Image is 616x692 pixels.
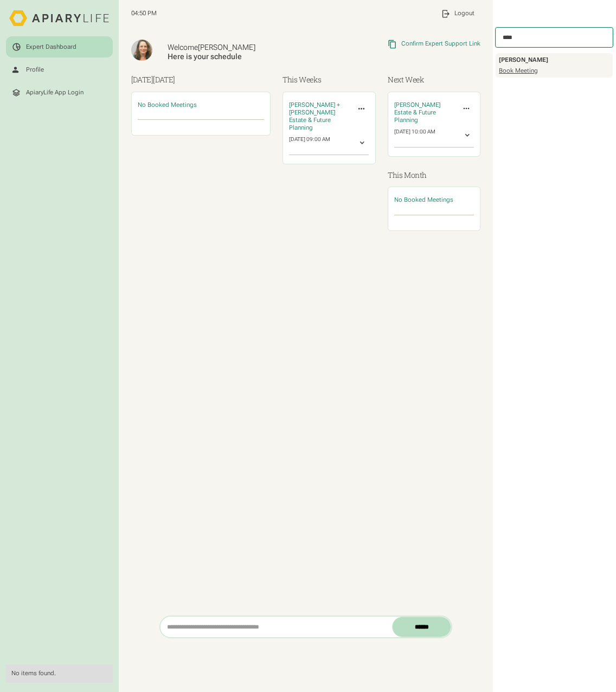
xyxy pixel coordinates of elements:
h3: [DATE] [131,74,271,85]
span: Estate & Future Planning [289,117,331,131]
span: No Booked Meetings [138,101,197,108]
a: Book Meeting [499,67,538,75]
span: [PERSON_NAME] + [PERSON_NAME] [289,101,340,116]
h3: This Weeks [283,74,375,85]
div: [DATE] 09:00 AM [289,136,330,150]
h3: This Month [388,169,480,181]
div: Welcome [168,43,323,53]
div: ApiaryLife App Login [26,89,84,97]
a: Profile [6,59,113,80]
div: Confirm Expert Support Link [401,40,480,48]
div: Logout [454,10,474,17]
span: Estate & Future Planning [394,109,436,124]
div: Expert Dashboard [26,43,76,51]
div: [DATE] 10:00 AM [394,129,435,142]
span: [PERSON_NAME] [394,101,440,108]
a: ApiaryLife App Login [6,82,113,103]
span: [PERSON_NAME] [198,43,255,52]
span: No Booked Meetings [394,196,453,203]
div: No items found. [11,670,107,677]
a: Logout [435,3,481,24]
div: Profile [26,66,44,74]
span: [DATE] [153,74,175,85]
strong: [PERSON_NAME] [499,56,548,63]
h3: Next Week [388,74,480,85]
span: 04:50 PM [131,10,157,17]
a: Expert Dashboard [6,36,113,57]
div: Here is your schedule [168,52,323,62]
